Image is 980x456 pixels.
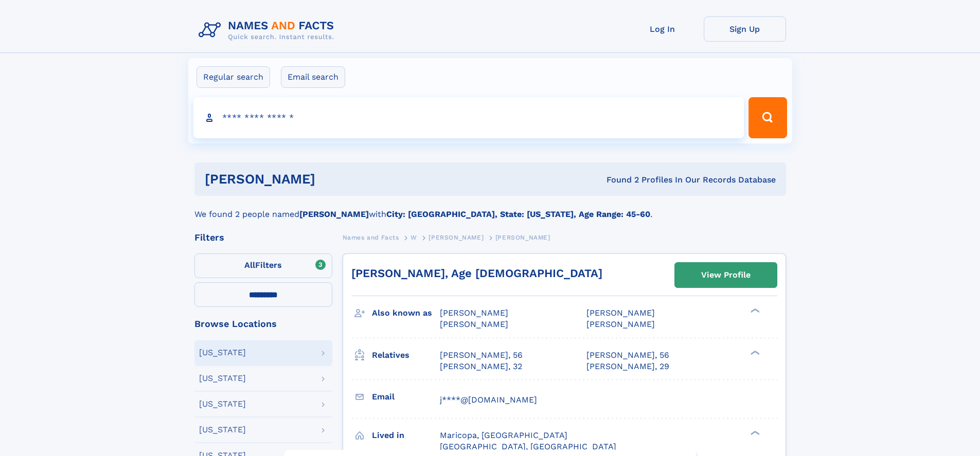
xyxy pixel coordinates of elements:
a: Sign Up [704,16,786,42]
b: [PERSON_NAME] [299,209,369,219]
div: ❯ [748,429,760,436]
h3: Email [372,388,440,406]
span: [PERSON_NAME] [440,319,508,329]
span: [PERSON_NAME] [429,234,484,241]
div: [US_STATE] [199,374,246,382]
a: View Profile [675,263,777,287]
img: Logo Names and Facts [194,16,343,44]
a: Names and Facts [343,231,399,244]
label: Filters [194,253,332,278]
h3: Relatives [372,346,440,364]
label: Regular search [197,66,270,88]
span: W [411,234,417,241]
span: [PERSON_NAME] [440,308,508,318]
div: [US_STATE] [199,426,246,434]
div: [US_STATE] [199,400,246,408]
span: [PERSON_NAME] [586,308,655,318]
div: We found 2 people named with . [194,196,786,221]
div: ❯ [748,307,760,314]
a: W [411,231,417,244]
h3: Lived in [372,427,440,444]
div: Browse Locations [194,319,332,329]
a: [PERSON_NAME], 29 [586,361,669,372]
h1: [PERSON_NAME] [205,173,461,186]
input: search input [193,97,744,138]
label: Email search [281,66,345,88]
button: Search Button [749,97,787,138]
b: City: [GEOGRAPHIC_DATA], State: [US_STATE], Age Range: 45-60 [386,209,650,219]
span: [PERSON_NAME] [586,319,655,329]
span: Maricopa, [GEOGRAPHIC_DATA] [440,430,567,440]
span: [GEOGRAPHIC_DATA], [GEOGRAPHIC_DATA] [440,442,616,451]
span: [PERSON_NAME] [495,234,550,241]
div: [US_STATE] [199,349,246,357]
a: Log In [621,16,704,42]
a: [PERSON_NAME], 32 [440,361,522,372]
a: [PERSON_NAME], 56 [440,350,523,361]
a: [PERSON_NAME] [429,231,484,244]
div: Filters [194,233,332,242]
div: View Profile [701,263,751,287]
div: ❯ [748,349,760,356]
a: [PERSON_NAME], Age [DEMOGRAPHIC_DATA] [351,267,602,280]
h3: Also known as [372,304,440,322]
div: Found 2 Profiles In Our Records Database [461,174,776,186]
span: All [244,260,255,270]
a: [PERSON_NAME], 56 [586,350,669,361]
